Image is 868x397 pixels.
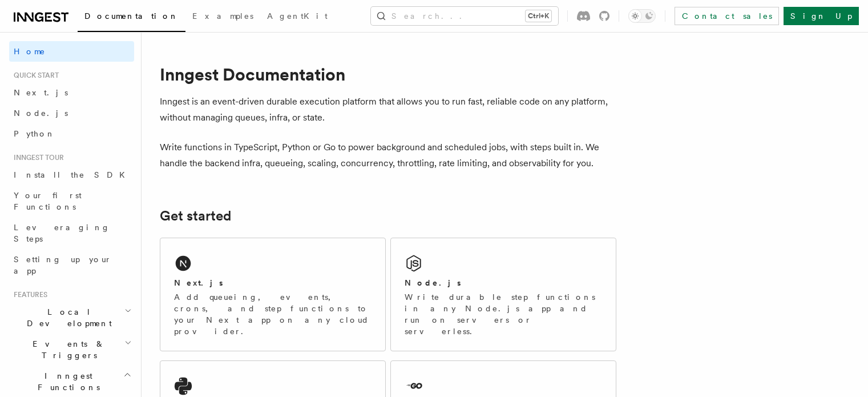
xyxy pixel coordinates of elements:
[267,11,328,21] span: AgentKit
[9,338,124,361] span: Events & Triggers
[784,7,859,25] a: Sign Up
[160,208,231,224] a: Get started
[9,306,124,329] span: Local Development
[9,185,134,217] a: Your first Functions
[160,64,616,85] h1: Inngest Documentation
[9,290,47,299] span: Features
[390,238,616,351] a: Node.jsWrite durable step functions in any Node.js app and run on servers or serverless.
[9,302,134,334] button: Local Development
[526,10,551,22] kbd: Ctrl+K
[14,191,82,211] span: Your first Functions
[675,7,779,25] a: Contact sales
[84,11,179,21] span: Documentation
[628,9,656,23] button: Toggle dark mode
[405,277,461,288] h2: Node.js
[78,3,185,32] a: Documentation
[9,103,134,123] a: Node.js
[9,153,64,162] span: Inngest tour
[160,139,616,171] p: Write functions in TypeScript, Python or Go to power background and scheduled jobs, with steps bu...
[9,71,59,80] span: Quick start
[14,223,110,243] span: Leveraging Steps
[9,123,134,144] a: Python
[371,7,558,25] button: Search...Ctrl+K
[405,291,602,337] p: Write durable step functions in any Node.js app and run on servers or serverless.
[260,3,334,31] a: AgentKit
[192,11,253,21] span: Examples
[14,170,132,179] span: Install the SDK
[14,109,68,118] span: Node.js
[9,249,134,281] a: Setting up your app
[174,277,223,288] h2: Next.js
[160,94,616,126] p: Inngest is an event-driven durable execution platform that allows you to run fast, reliable code ...
[9,334,134,366] button: Events & Triggers
[174,291,372,337] p: Add queueing, events, crons, and step functions to your Next app on any cloud provider.
[14,46,46,57] span: Home
[9,41,134,62] a: Home
[9,82,134,103] a: Next.js
[160,238,386,351] a: Next.jsAdd queueing, events, crons, and step functions to your Next app on any cloud provider.
[14,129,55,138] span: Python
[185,3,260,31] a: Examples
[9,165,134,185] a: Install the SDK
[14,88,68,97] span: Next.js
[9,370,123,393] span: Inngest Functions
[9,217,134,249] a: Leveraging Steps
[14,255,112,275] span: Setting up your app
